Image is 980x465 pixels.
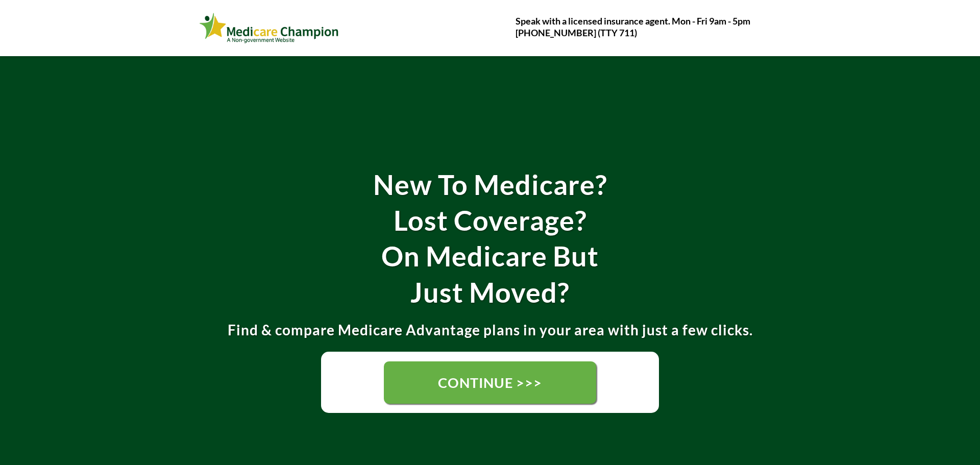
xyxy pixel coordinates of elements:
strong: [PHONE_NUMBER] (TTY 711) [516,27,637,38]
img: Webinar [199,11,339,45]
strong: Speak with a licensed insurance agent. Mon - Fri 9am - 5pm [516,15,750,27]
span: CONTINUE >>> [438,374,542,391]
strong: New To Medicare? [373,168,607,201]
strong: Lost Coverage? [394,204,587,237]
strong: Find & compare Medicare Advantage plans in your area with just a few clicks. [228,321,753,338]
a: CONTINUE >>> [384,361,596,404]
strong: Just Moved? [410,276,570,309]
strong: On Medicare But [381,239,599,273]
